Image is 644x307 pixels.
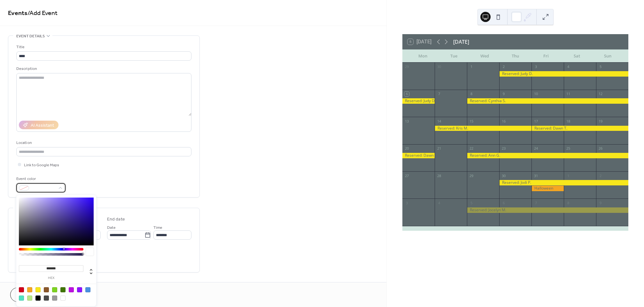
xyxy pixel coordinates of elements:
[598,64,603,69] div: 5
[499,71,628,77] div: Reserved: Judy D.
[153,224,162,231] span: Time
[467,207,628,213] div: Reserved: Jocelyn M.
[500,50,531,63] div: Thu
[469,146,474,151] div: 22
[566,119,570,124] div: 18
[8,7,27,19] a: Events
[469,92,474,96] div: 8
[435,126,531,131] div: Reserved: Kris M.
[52,287,57,292] div: #7ED321
[499,180,628,185] div: Reserved: Jodi P.
[60,296,66,301] div: #FFFFFF
[562,50,592,63] div: Sat
[501,92,506,96] div: 9
[531,126,628,131] div: Reserved: Dawn T.
[598,200,603,205] div: 9
[44,296,49,301] div: #4A4A4A
[437,92,441,96] div: 7
[402,153,435,158] div: Reserved: Dawn T.
[24,162,59,168] span: Link to Google Maps
[566,173,570,178] div: 1
[501,200,506,205] div: 6
[16,139,190,146] div: Location
[16,176,64,182] div: Event color
[16,44,190,50] div: Title
[469,173,474,178] div: 29
[85,287,90,292] div: #4A90E2
[404,173,409,178] div: 27
[19,296,24,301] div: #50E3C2
[404,92,409,96] div: 6
[404,200,409,205] div: 3
[533,92,538,96] div: 10
[407,50,438,63] div: Mon
[533,119,538,124] div: 17
[533,64,538,69] div: 3
[453,38,469,46] div: [DATE]
[19,287,24,292] div: #D0021B
[437,64,441,69] div: 30
[437,173,441,178] div: 28
[404,146,409,151] div: 20
[531,186,564,191] div: Halloween
[404,64,409,69] div: 29
[77,287,82,292] div: #9013FE
[593,50,623,63] div: Sun
[437,200,441,205] div: 4
[533,200,538,205] div: 7
[566,92,570,96] div: 11
[404,119,409,124] div: 13
[533,173,538,178] div: 31
[598,146,603,151] div: 26
[566,64,570,69] div: 4
[467,153,628,158] div: Reserved: Ann G.
[437,119,441,124] div: 14
[44,287,49,292] div: #8B572A
[52,296,57,301] div: #9B9B9B
[69,287,74,292] div: #BD10E0
[598,173,603,178] div: 2
[438,50,469,63] div: Tue
[16,65,190,72] div: Description
[27,287,32,292] div: #F5A623
[469,119,474,124] div: 15
[27,296,32,301] div: #B8E986
[469,64,474,69] div: 1
[437,146,441,151] div: 21
[566,200,570,205] div: 8
[501,146,506,151] div: 23
[19,276,83,280] label: hex
[10,288,50,302] button: Cancel
[469,200,474,205] div: 5
[501,64,506,69] div: 2
[35,296,41,301] div: #000000
[60,287,66,292] div: #417505
[533,146,538,151] div: 24
[469,50,500,63] div: Wed
[402,98,435,104] div: Reserved: Judy D.
[501,173,506,178] div: 30
[598,92,603,96] div: 12
[107,224,116,231] span: Date
[501,119,506,124] div: 16
[598,119,603,124] div: 19
[35,287,41,292] div: #F8E71C
[467,98,628,104] div: Reserved: Cynthia S.
[16,33,45,40] span: Event details
[27,7,58,19] span: / Add Event
[566,146,570,151] div: 25
[107,216,125,223] div: End date
[531,50,562,63] div: Fri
